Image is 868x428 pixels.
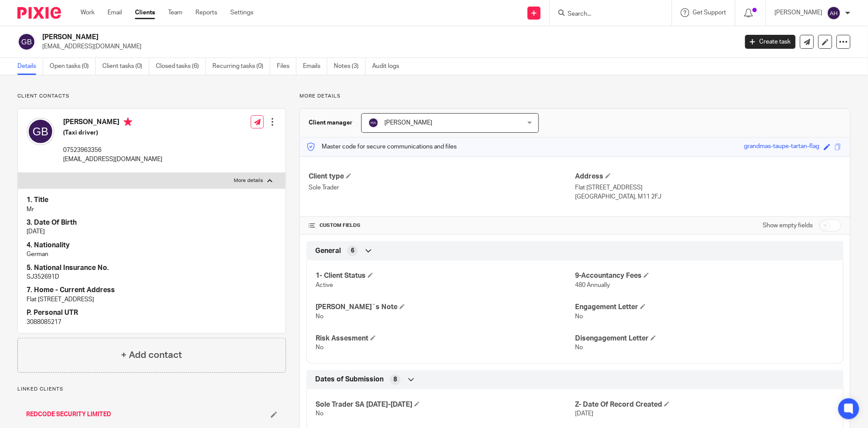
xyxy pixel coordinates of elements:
[575,192,841,201] p: [GEOGRAPHIC_DATA], M11 2FJ
[394,375,397,384] span: 8
[693,10,727,16] span: Get Support
[316,271,575,280] h4: 1- Client Status
[745,35,796,49] a: Create task
[316,303,575,312] h4: [PERSON_NAME]`s Note
[50,58,96,75] a: Open tasks (0)
[277,58,296,75] a: Files
[102,58,149,75] a: Client tasks (0)
[63,155,162,164] p: [EMAIL_ADDRESS][DOMAIN_NAME]
[575,411,593,417] span: [DATE]
[299,93,851,100] p: More details
[316,282,333,288] span: Active
[27,308,277,317] h4: P. Personal UTR
[316,313,323,320] span: No
[27,286,277,295] h4: 7. Home - Current Address
[334,58,366,75] a: Notes (3)
[309,172,575,181] h4: Client type
[316,400,575,409] h4: Sole Trader SA [DATE]-[DATE]
[351,246,354,255] span: 6
[575,334,834,343] h4: Disengagement Letter
[575,271,834,280] h4: 9-Accountancy Fees
[17,386,286,393] p: Linked clients
[309,118,353,127] h3: Client manager
[27,273,277,281] p: SJ352691D
[384,120,432,126] span: [PERSON_NAME]
[575,344,583,350] span: No
[763,221,813,230] label: Show empty fields
[315,375,384,384] span: Dates of Submission
[575,303,834,312] h4: Engagement Letter
[17,33,36,51] img: svg%3E
[212,58,270,75] a: Recurring tasks (0)
[156,58,206,75] a: Closed tasks (6)
[372,58,406,75] a: Audit logs
[27,118,54,145] img: svg%3E
[195,8,217,17] a: Reports
[27,295,277,304] p: Flat [STREET_ADDRESS]
[316,344,323,350] span: No
[27,318,277,327] p: 3088085217
[63,146,162,155] p: 07523963356
[135,8,155,17] a: Clients
[744,142,820,152] div: grandmas-taupe-tartan-flag
[27,263,277,273] h4: 5. National Insurance No.
[316,334,575,343] h4: Risk Assesment
[81,8,94,17] a: Work
[63,128,162,137] h5: (Taxi driver)
[27,218,277,227] h4: 3. Date Of Birth
[168,8,182,17] a: Team
[306,142,457,151] p: Master code for secure communications and files
[575,172,841,181] h4: Address
[42,42,732,51] p: [EMAIL_ADDRESS][DOMAIN_NAME]
[309,183,575,192] p: Sole Trader
[567,10,646,18] input: Search
[27,241,277,250] h4: 4. Nationality
[309,222,575,229] h4: CUSTOM FIELDS
[368,118,379,128] img: svg%3E
[230,8,253,17] a: Settings
[17,7,61,19] img: Pixie
[63,118,162,128] h4: [PERSON_NAME]
[575,183,841,192] p: Flat [STREET_ADDRESS]
[17,58,43,75] a: Details
[775,8,823,17] p: [PERSON_NAME]
[315,246,341,256] span: General
[827,6,841,20] img: svg%3E
[17,93,286,100] p: Client contacts
[27,205,277,214] p: Mr
[121,348,182,362] h4: + Add contact
[575,400,834,409] h4: Z- Date Of Record Created
[303,58,327,75] a: Emails
[27,195,277,205] h4: 1. Title
[108,8,122,17] a: Email
[27,250,277,259] p: German
[575,282,610,288] span: 480 Annually
[124,118,132,126] i: Primary
[27,227,277,236] p: [DATE]
[42,33,594,42] h2: [PERSON_NAME]
[234,177,263,184] p: More details
[316,411,323,417] span: No
[575,313,583,320] span: No
[26,410,111,419] a: REDCODE SECURITY LIMITED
